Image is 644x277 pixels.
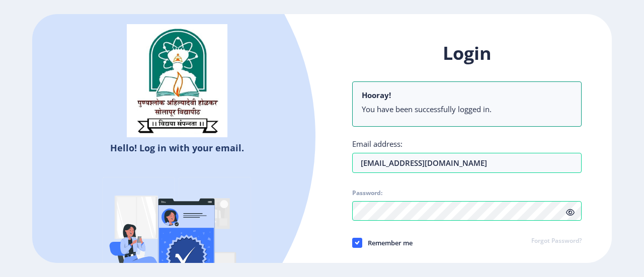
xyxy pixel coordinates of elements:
[352,139,403,149] label: Email address:
[362,237,413,249] span: Remember me
[352,153,582,173] input: Email address
[531,237,582,246] a: Forgot Password?
[362,104,572,114] li: You have been successfully logged in.
[352,41,582,65] h1: Login
[362,90,391,100] b: Hooray!
[352,189,382,197] label: Password:
[127,24,227,138] img: sulogo.png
